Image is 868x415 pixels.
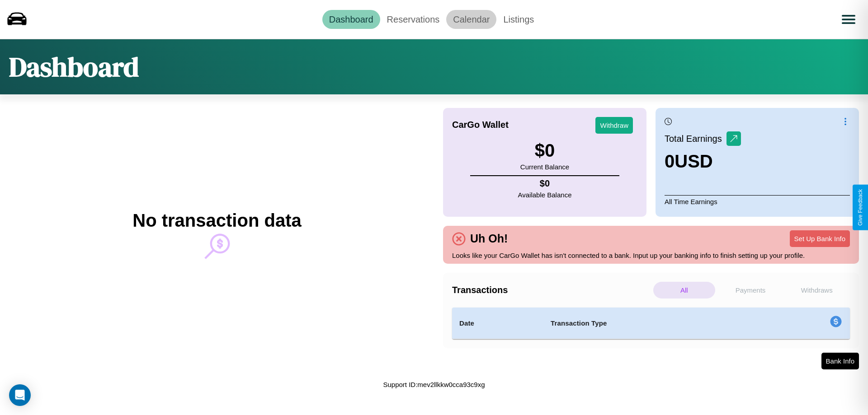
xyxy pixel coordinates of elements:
button: Bank Info [821,353,859,369]
table: simple table [452,308,850,339]
p: Withdraws [786,282,848,298]
p: Available Balance [518,189,572,201]
h3: $ 0 [520,140,569,161]
h4: Date [459,318,536,329]
h4: Transaction Type [551,318,756,329]
p: Looks like your CarGo Wallet has isn't connected to a bank. Input up your banking info to finish ... [452,249,850,261]
h4: $ 0 [518,178,572,189]
p: All Time Earnings [665,195,850,208]
a: Reservations [380,10,447,29]
h3: 0 USD [665,151,741,172]
p: Payments [720,282,782,298]
a: Calendar [446,10,496,29]
a: Listings [496,10,541,29]
button: Withdraw [595,117,633,134]
div: Open Intercom Messenger [9,384,31,406]
h4: Transactions [452,285,651,295]
button: Open menu [836,7,861,32]
p: Current Balance [520,161,569,173]
h1: Dashboard [9,48,139,85]
h4: Uh Oh! [466,232,512,245]
h2: No transaction data [132,210,301,231]
p: All [653,282,715,298]
h4: CarGo Wallet [452,120,509,130]
a: Dashboard [322,10,380,29]
div: Give Feedback [857,189,863,226]
p: Support ID: mev2llkkw0cca93c9xg [383,378,485,391]
p: Total Earnings [665,131,726,147]
button: Set Up Bank Info [790,230,850,247]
